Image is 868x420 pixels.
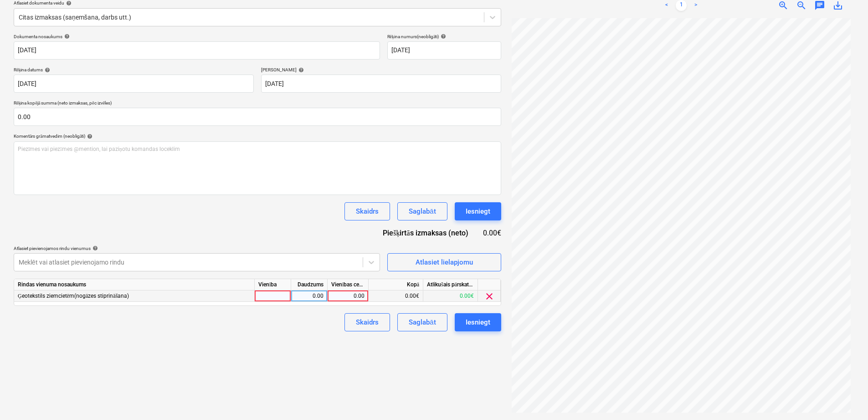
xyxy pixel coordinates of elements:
input: Izpildes datums nav norādīts [261,75,501,93]
span: Ģeotekstils ziemcietēm(nogāzes stiprināšana) [18,293,129,299]
div: Skaidrs [356,205,379,217]
span: help [91,245,98,251]
span: help [43,67,50,73]
div: Iesniegt [466,205,490,217]
button: Atlasiet lielapjomu [387,253,501,271]
div: Kopā [369,279,423,290]
div: Rindas vienuma nosaukums [14,279,255,290]
div: Dokumenta nosaukums [14,34,380,40]
span: help [62,34,70,39]
div: Piešķirtās izmaksas (neto) [375,228,483,238]
input: Dokumenta nosaukums [14,41,380,60]
div: Atlasiet lielapjomu [416,256,473,268]
button: Skaidrs [344,313,390,331]
div: 0.00€ [423,290,478,302]
input: Rēķina numurs [387,41,501,60]
div: Skaidrs [356,316,379,328]
input: Rēķina kopējā summa (neto izmaksas, pēc izvēles) [14,108,501,126]
span: help [64,0,72,6]
div: Vienības cena [328,279,369,290]
span: help [297,67,304,73]
button: Iesniegt [455,313,501,331]
div: Daudzums [291,279,328,290]
button: Saglabāt [397,313,447,331]
span: help [439,34,446,39]
button: Iesniegt [455,202,501,220]
div: 0.00€ [369,290,423,302]
span: clear [484,291,495,302]
div: Rēķina datums [14,67,254,73]
div: [PERSON_NAME] [261,67,501,73]
p: Rēķina kopējā summa (neto izmaksas, pēc izvēles) [14,100,501,108]
div: Atlikušais pārskatītais budžets [423,279,478,290]
div: 0.00€ [483,228,501,238]
div: Atlasiet pievienojamos rindu vienumus [14,245,380,251]
div: 0.00 [331,290,365,302]
div: Rēķina numurs (neobligāti) [387,34,501,40]
div: Saglabāt [409,205,436,217]
button: Saglabāt [397,202,447,220]
iframe: Chat Widget [822,376,868,420]
input: Rēķina datums nav norādīts [14,75,254,93]
div: Iesniegt [466,316,490,328]
span: help [85,134,92,139]
div: Vienība [255,279,291,290]
div: Komentārs grāmatvedim (neobligāti) [14,133,501,139]
div: 0.00 [295,290,324,302]
button: Skaidrs [344,202,390,220]
div: Saglabāt [409,316,436,328]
